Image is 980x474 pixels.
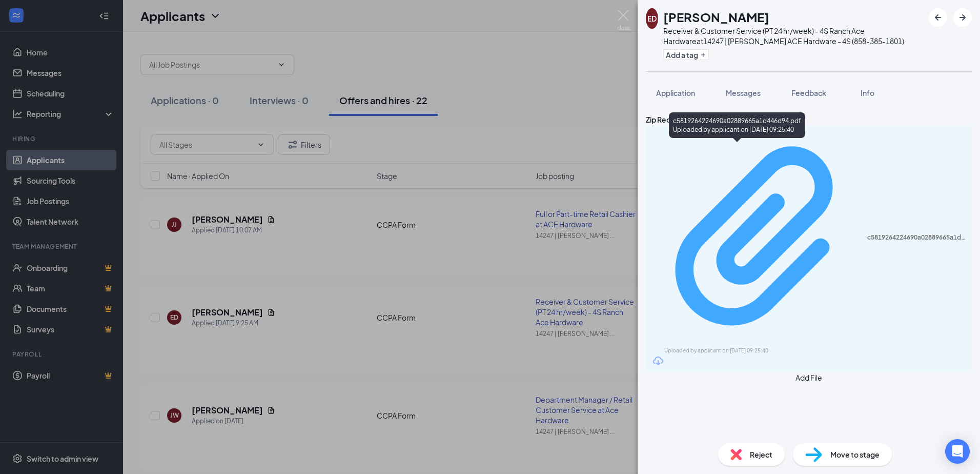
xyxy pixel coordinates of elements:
[726,88,761,97] span: Messages
[663,49,709,60] button: PlusAdd a tag
[953,8,972,27] button: ArrowRight
[945,439,970,464] div: Open Intercom Messenger
[652,355,664,367] svg: Download
[956,11,969,24] svg: ArrowRight
[652,130,867,345] svg: Paperclip
[652,130,966,355] a: Paperclipc5819264224690a02889665a1d446d94.pdfUploaded by applicant on [DATE] 09:25:40
[663,26,924,46] div: Receiver & Customer Service (PT 24 hr/week) - 4S Ranch Ace Hardware at 14247 | [PERSON_NAME] ACE ...
[861,88,874,97] span: Info
[929,8,947,27] button: ArrowLeftNew
[656,88,695,97] span: Application
[669,112,805,138] div: c5819264224690a02889665a1d446d94.pdf Uploaded by applicant on [DATE] 09:25:40
[647,13,657,24] div: ED
[750,449,772,460] span: Reject
[791,88,826,97] span: Feedback
[830,449,880,460] span: Move to stage
[646,114,972,125] div: Zip Recruiter Resume
[663,8,769,26] h1: [PERSON_NAME]
[932,11,944,24] svg: ArrowLeftNew
[664,347,818,355] div: Uploaded by applicant on [DATE] 09:25:40
[867,233,966,242] div: c5819264224690a02889665a1d446d94.pdf
[700,52,706,58] svg: Plus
